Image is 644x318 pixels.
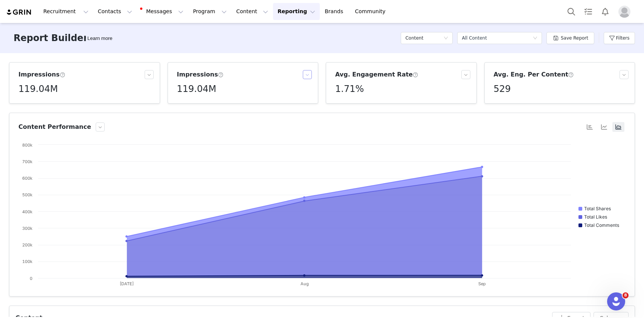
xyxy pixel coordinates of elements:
a: Tasks [580,3,597,20]
button: Program [188,3,231,20]
a: Community [351,3,394,20]
a: Brands [320,3,350,20]
h3: Content Performance [18,122,91,131]
text: 500k [22,192,32,197]
img: grin logo [6,9,32,16]
button: Messages [137,3,188,20]
i: icon: down [533,36,537,41]
text: 200k [22,242,32,248]
text: 600k [22,176,32,181]
h5: 529 [494,82,511,96]
text: 100k [22,259,32,264]
text: Sep [478,281,486,286]
text: 400k [22,209,32,214]
h5: 119.04M [18,82,58,96]
img: placeholder-profile.jpg [618,6,630,18]
h5: 1.71% [335,82,364,96]
text: Total Comments [584,222,619,228]
text: Aug [301,281,309,286]
h3: Impressions [177,70,224,79]
div: Tooltip anchor [86,35,114,42]
iframe: Intercom live chat [607,292,625,310]
h5: Content [405,32,423,44]
h3: Avg. Eng. Per Content [494,70,574,79]
button: Profile [614,6,638,18]
button: Contacts [93,3,137,20]
span: 8 [623,292,629,298]
text: Total Shares [584,206,611,211]
text: 300k [22,226,32,231]
button: Search [563,3,580,20]
i: icon: down [444,36,448,41]
h3: Report Builder [14,31,88,45]
div: All Content [462,32,487,44]
h3: Impressions [18,70,65,79]
text: 800k [22,142,32,148]
button: Content [232,3,273,20]
h3: Avg. Engagement Rate [335,70,418,79]
text: 700k [22,159,32,164]
button: Save Report [546,32,594,44]
text: 0 [30,276,32,281]
h5: 119.04M [177,82,217,96]
button: Recruitment [39,3,93,20]
button: Filters [604,32,635,44]
button: Reporting [273,3,320,20]
button: Notifications [597,3,613,20]
text: [DATE] [120,281,134,286]
text: Total Likes [584,214,607,220]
